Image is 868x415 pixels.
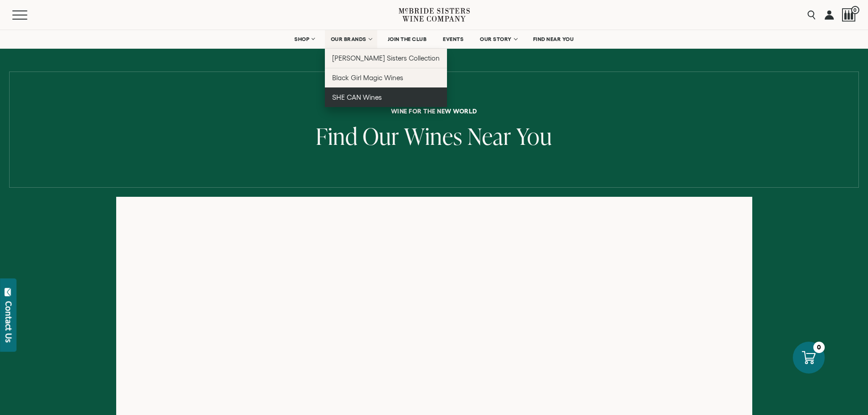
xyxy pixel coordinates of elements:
[4,301,13,343] div: Contact Us
[388,36,427,42] span: JOIN THE CLUB
[316,120,358,152] span: Find
[325,48,447,68] a: [PERSON_NAME] Sisters Collection
[516,120,552,152] span: You
[332,93,382,101] span: SHE CAN Wines
[363,120,399,152] span: Our
[325,87,447,107] a: SHE CAN Wines
[12,10,45,20] button: Mobile Menu Trigger
[325,68,447,87] a: Black Girl Magic Wines
[443,36,463,42] span: EVENTS
[325,30,377,48] a: OUR BRANDS
[474,30,523,48] a: OUR STORY
[480,36,512,42] span: OUR STORY
[533,36,574,42] span: FIND NEAR YOU
[404,120,462,152] span: Wines
[288,30,320,48] a: SHOP
[294,36,310,42] span: SHOP
[851,6,859,14] span: 0
[332,74,403,82] span: Black Girl Magic Wines
[527,30,580,48] a: FIND NEAR YOU
[813,342,825,353] div: 0
[467,120,511,152] span: Near
[331,36,366,42] span: OUR BRANDS
[437,30,469,48] a: EVENTS
[382,30,433,48] a: JOIN THE CLUB
[332,54,440,62] span: [PERSON_NAME] Sisters Collection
